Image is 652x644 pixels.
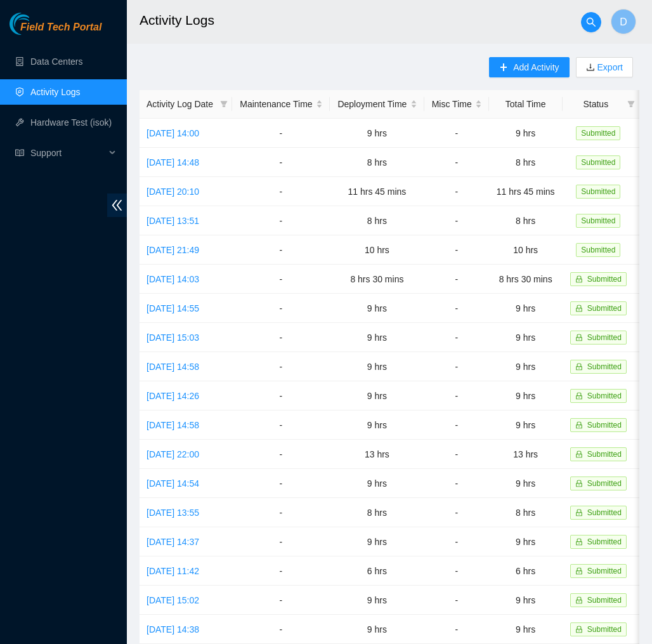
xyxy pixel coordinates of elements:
td: 9 hrs [489,586,563,615]
button: plusAdd Activity [489,57,569,77]
span: read [15,148,24,157]
button: search [581,12,601,32]
td: - [232,148,330,177]
td: 9 hrs [330,294,424,323]
td: 9 hrs [489,294,563,323]
a: [DATE] 14:55 [147,303,199,313]
span: Submitted [587,625,622,634]
td: 10 hrs [489,235,563,265]
a: Activity Logs [30,87,81,97]
td: - [232,235,330,265]
span: lock [575,392,583,400]
td: 9 hrs [330,381,424,411]
span: search [582,17,601,27]
td: 9 hrs [330,323,424,352]
td: 11 hrs 45 mins [330,177,424,206]
td: 10 hrs [330,235,424,265]
td: - [424,381,489,411]
td: 6 hrs [330,556,424,586]
span: Submitted [587,537,622,546]
td: - [232,119,330,148]
span: double-left [107,194,127,217]
td: - [424,235,489,265]
span: Submitted [576,214,620,228]
a: [DATE] 14:58 [147,362,199,372]
td: 9 hrs [489,411,563,440]
td: 9 hrs [489,323,563,352]
td: - [424,177,489,206]
span: lock [575,480,583,487]
span: filter [627,100,635,108]
td: 13 hrs [489,440,563,469]
span: filter [220,100,228,108]
td: 9 hrs [489,527,563,556]
a: [DATE] 20:10 [147,187,199,197]
a: [DATE] 14:48 [147,157,199,168]
td: 8 hrs 30 mins [489,265,563,294]
td: - [232,294,330,323]
span: filter [218,95,230,114]
td: 9 hrs [330,411,424,440]
td: - [424,323,489,352]
span: plus [499,63,508,73]
td: 6 hrs [489,556,563,586]
td: 9 hrs [489,469,563,498]
td: - [424,352,489,381]
span: Submitted [587,391,622,400]
a: [DATE] 15:02 [147,595,199,605]
td: - [232,527,330,556]
a: Hardware Test (isok) [30,117,112,128]
td: - [232,206,330,235]
span: lock [575,596,583,604]
span: Submitted [587,333,622,342]
td: - [424,615,489,644]
span: lock [575,363,583,371]
td: - [232,469,330,498]
td: - [424,265,489,294]
td: 9 hrs [330,469,424,498]
td: - [232,177,330,206]
span: Submitted [587,362,622,371]
span: lock [575,275,583,283]
td: 9 hrs [489,381,563,411]
td: 8 hrs [489,498,563,527]
td: 9 hrs [489,352,563,381]
a: Akamai TechnologiesField Tech Portal [10,23,101,39]
a: [DATE] 14:37 [147,537,199,547]
span: lock [575,538,583,546]
td: 13 hrs [330,440,424,469]
img: Akamai Technologies [10,13,64,35]
span: Submitted [587,508,622,517]
td: 9 hrs [489,119,563,148]
td: - [424,411,489,440]
span: download [586,63,595,73]
a: [DATE] 14:54 [147,478,199,489]
a: Export [595,62,623,72]
th: Total Time [489,90,563,119]
td: - [424,527,489,556]
td: - [424,556,489,586]
span: Submitted [587,421,622,430]
button: D [611,9,636,34]
span: Add Activity [513,60,559,74]
span: Submitted [576,185,620,199]
td: 9 hrs [330,352,424,381]
span: Submitted [587,275,622,284]
td: - [424,148,489,177]
a: [DATE] 14:03 [147,274,199,284]
td: 8 hrs [489,206,563,235]
a: [DATE] 13:51 [147,216,199,226]
span: Field Tech Portal [20,22,101,34]
td: - [232,556,330,586]
span: lock [575,305,583,312]
span: Submitted [576,243,620,257]
td: 8 hrs 30 mins [330,265,424,294]
span: Support [30,140,105,166]
td: - [232,381,330,411]
td: 9 hrs [330,527,424,556]
td: - [232,352,330,381]
td: - [232,323,330,352]
td: - [232,615,330,644]
td: - [424,469,489,498]
td: - [232,586,330,615]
